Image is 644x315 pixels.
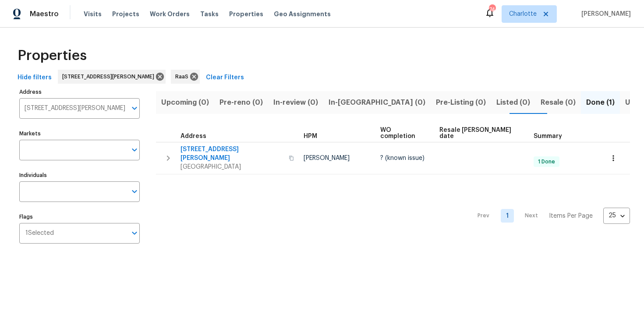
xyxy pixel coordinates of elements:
[578,10,631,18] span: [PERSON_NAME]
[84,10,102,18] span: Visits
[180,133,206,139] span: Address
[509,10,537,18] span: Charlotte
[489,5,495,14] div: 74
[439,127,519,139] span: Resale [PERSON_NAME] date
[541,96,576,109] span: Resale (0)
[329,96,425,109] span: In-[GEOGRAPHIC_DATA] (0)
[180,145,283,163] span: [STREET_ADDRESS][PERSON_NAME]
[603,204,630,227] div: 25
[19,173,140,178] label: Individuals
[380,155,425,161] span: ? (known issue)
[128,227,141,239] button: Open
[229,10,263,18] span: Properties
[18,51,87,60] span: Properties
[112,10,139,18] span: Projects
[202,70,248,86] button: Clear Filters
[586,96,615,109] span: Done (1)
[58,70,166,84] div: [STREET_ADDRESS][PERSON_NAME]
[180,163,283,171] span: [GEOGRAPHIC_DATA]
[496,96,530,109] span: Listed (0)
[534,158,559,166] span: 1 Done
[436,96,486,109] span: Pre-Listing (0)
[19,89,140,95] label: Address
[19,131,140,136] label: Markets
[304,155,350,161] span: [PERSON_NAME]
[128,102,141,114] button: Open
[206,72,244,83] span: Clear Filters
[128,144,141,156] button: Open
[304,133,317,139] span: HPM
[549,212,593,220] p: Items Per Page
[62,72,158,81] span: [STREET_ADDRESS][PERSON_NAME]
[150,10,190,18] span: Work Orders
[171,70,200,84] div: RaaS
[469,180,630,252] nav: Pagination Navigation
[175,72,192,81] span: RaaS
[128,185,141,198] button: Open
[273,96,318,109] span: In-review (0)
[25,230,54,237] span: 1 Selected
[18,72,52,83] span: Hide filters
[534,133,562,139] span: Summary
[501,209,514,223] a: Goto page 1
[219,96,263,109] span: Pre-reno (0)
[161,96,209,109] span: Upcoming (0)
[30,10,59,18] span: Maestro
[274,10,331,18] span: Geo Assignments
[380,127,425,139] span: WO completion
[14,70,55,86] button: Hide filters
[200,11,219,17] span: Tasks
[19,214,140,219] label: Flags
